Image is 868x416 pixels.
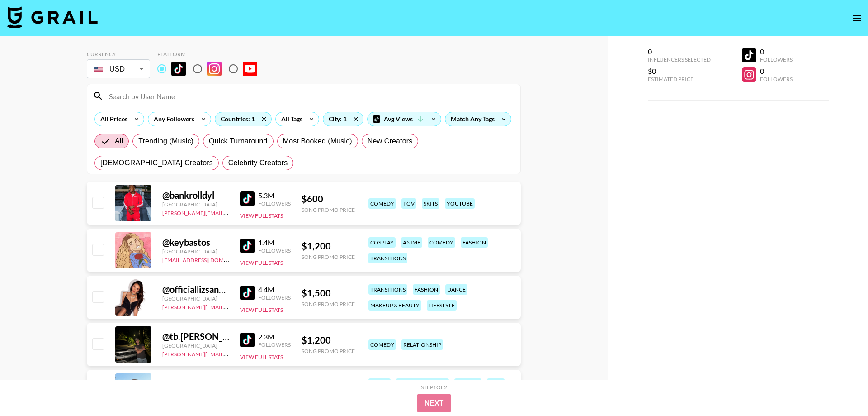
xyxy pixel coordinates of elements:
[396,378,449,389] div: makeup & beauty
[215,112,271,126] div: Countries: 1
[648,67,711,76] div: $0
[258,191,291,200] div: 5.3M
[302,206,355,213] div: Song Promo Price
[487,378,505,389] div: skits
[401,339,443,350] div: relationship
[95,112,129,126] div: All Prices
[240,333,255,347] img: TikTok
[162,190,229,201] div: @ bankrolldyl
[258,285,291,294] div: 4.4M
[240,191,255,206] img: TikTok
[427,300,457,311] div: lifestyle
[240,306,283,313] button: View Full Stats
[848,9,866,27] button: open drawer
[401,198,416,209] div: pov
[648,47,711,56] div: 0
[302,335,355,346] div: $ 1,200
[87,51,150,57] div: Currency
[302,287,355,299] div: $ 1,500
[162,295,229,302] div: [GEOGRAPHIC_DATA]
[302,193,355,205] div: $ 600
[100,158,213,168] span: [DEMOGRAPHIC_DATA] Creators
[162,237,229,248] div: @ keybastos
[648,76,711,82] div: Estimated Price
[240,354,283,360] button: View Full Stats
[258,247,291,254] div: Followers
[240,259,283,266] button: View Full Stats
[162,342,229,349] div: [GEOGRAPHIC_DATA]
[648,56,711,63] div: Influencers Selected
[162,208,296,216] a: [PERSON_NAME][EMAIL_ADDRESS][DOMAIN_NAME]
[445,112,511,126] div: Match Any Tags
[428,237,455,248] div: comedy
[823,371,857,405] iframe: Drift Widget Chat Controller
[228,158,288,168] span: Celebrity Creators
[258,341,291,348] div: Followers
[89,61,148,77] div: USD
[258,294,291,301] div: Followers
[162,255,253,263] a: [EMAIL_ADDRESS][DOMAIN_NAME]
[243,62,257,76] img: YouTube
[401,237,422,248] div: anime
[302,301,355,307] div: Song Promo Price
[421,384,447,391] div: Step 1 of 2
[258,238,291,247] div: 1.4M
[138,136,193,147] span: Trending (Music)
[104,89,515,103] input: Search by User Name
[368,198,396,209] div: comedy
[162,248,229,255] div: [GEOGRAPHIC_DATA]
[302,240,355,252] div: $ 1,200
[323,112,363,126] div: City: 1
[368,112,441,126] div: Avg Views
[240,239,255,253] img: TikTok
[368,300,421,311] div: makeup & beauty
[417,394,451,412] button: Next
[413,284,440,295] div: fashion
[7,6,98,28] img: Grail Talent
[276,112,304,126] div: All Tags
[760,47,793,56] div: 0
[162,284,229,295] div: @ officiallizsanchez
[461,237,488,248] div: fashion
[760,56,793,63] div: Followers
[368,378,391,389] div: dance
[368,136,413,147] span: New Creators
[283,136,352,147] span: Most Booked (Music)
[302,253,355,260] div: Song Promo Price
[760,76,793,82] div: Followers
[240,286,255,300] img: TikTok
[302,348,355,354] div: Song Promo Price
[422,198,439,209] div: skits
[368,339,396,350] div: comedy
[162,349,296,358] a: [PERSON_NAME][EMAIL_ADDRESS][DOMAIN_NAME]
[240,212,283,219] button: View Full Stats
[445,284,467,295] div: dance
[258,332,291,341] div: 2.3M
[171,62,186,76] img: TikTok
[368,237,396,248] div: cosplay
[258,200,291,207] div: Followers
[368,253,407,263] div: transitions
[207,62,222,76] img: Instagram
[162,378,229,389] div: @ lauryn.kyle0
[162,331,229,342] div: @ tb.[PERSON_NAME]
[162,201,229,208] div: [GEOGRAPHIC_DATA]
[454,378,481,389] div: fashion
[258,379,291,388] div: 426.6K
[115,136,123,147] span: All
[368,284,407,295] div: transitions
[445,198,475,209] div: youtube
[157,51,264,57] div: Platform
[209,136,268,147] span: Quick Turnaround
[162,302,296,311] a: [PERSON_NAME][EMAIL_ADDRESS][DOMAIN_NAME]
[148,112,196,126] div: Any Followers
[760,67,793,76] div: 0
